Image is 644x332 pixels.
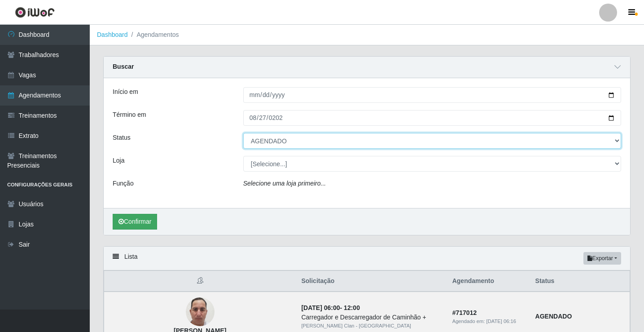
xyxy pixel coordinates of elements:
a: Dashboard [97,31,128,38]
button: Exportar [583,252,621,265]
time: [DATE] 06:16 [486,319,516,324]
strong: # 717012 [452,309,477,316]
i: Selecione uma loja primeiro... [243,180,326,187]
label: Loja [113,156,124,165]
strong: AGENDADO [535,313,572,320]
strong: - [301,304,359,311]
th: Solicitação [296,271,447,292]
time: 12:00 [344,304,360,311]
label: Função [113,179,134,188]
div: [PERSON_NAME] Clan - [GEOGRAPHIC_DATA] [301,322,441,330]
nav: breadcrumb [90,25,644,45]
label: Término em [113,110,146,120]
label: Status [113,133,131,142]
th: Agendamento [447,271,530,292]
input: 00/00/0000 [243,87,621,103]
div: Carregador e Descarregador de Caminhão + [301,313,441,322]
div: Agendado em: [452,318,525,325]
input: 00/00/0000 [243,110,621,126]
th: Status [530,271,630,292]
div: Lista [104,247,630,270]
li: Agendamentos [128,30,179,40]
label: Início em [113,87,138,97]
strong: Buscar [113,63,134,70]
img: CoreUI Logo [15,7,55,18]
button: Confirmar [113,214,157,230]
time: [DATE] 06:00 [301,304,340,311]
